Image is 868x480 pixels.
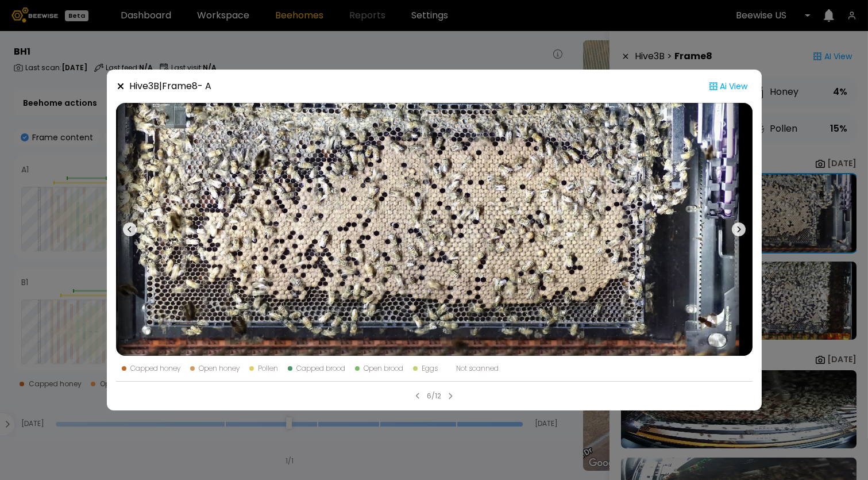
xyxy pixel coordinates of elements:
[704,79,753,94] div: Ai View
[199,365,240,372] div: Open honey
[198,79,212,93] span: - A
[130,79,212,93] div: Hive 3 B |
[116,103,753,356] img: 2024-07-12-11-15-b-1584.53-front-40131-AHHXYNHC.jpg
[131,365,181,372] div: Capped honey
[427,391,441,401] div: 6/12
[364,365,404,372] div: Open brood
[457,365,499,372] div: Not scanned
[422,365,438,372] div: Eggs
[163,79,198,93] strong: Frame 8
[297,365,346,372] div: Capped brood
[259,365,279,372] div: Pollen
